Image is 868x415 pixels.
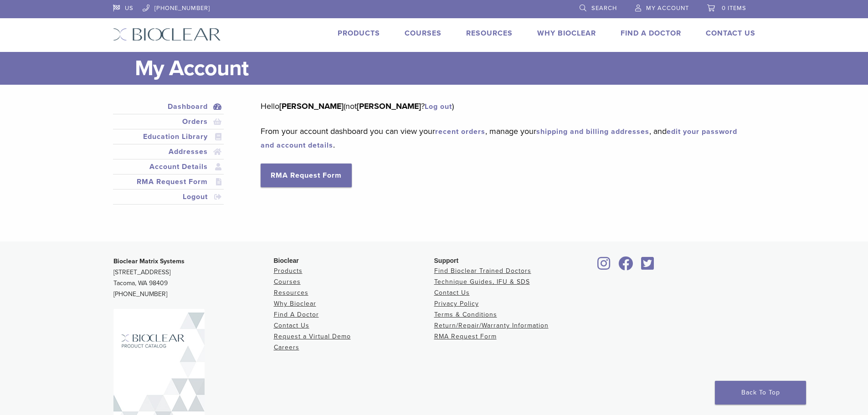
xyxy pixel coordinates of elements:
[706,29,755,38] a: Contact Us
[115,131,222,142] a: Education Library
[261,164,352,187] a: RMA Request Form
[434,311,497,318] a: Terms & Conditions
[274,333,351,340] a: Request a Virtual Demo
[591,5,617,12] span: Search
[274,311,319,318] a: Find A Doctor
[595,262,614,271] a: Bioclear
[261,99,741,113] p: Hello (not ? )
[113,256,274,300] p: [STREET_ADDRESS] Tacoma, WA 98409 [PHONE_NUMBER]
[274,343,299,351] a: Careers
[434,278,530,286] a: Technique Guides, IFU & SDS
[261,124,741,152] p: From your account dashboard you can view your , manage your , and .
[434,300,479,307] a: Privacy Policy
[616,262,637,271] a: Bioclear
[466,29,513,38] a: Resources
[115,191,222,202] a: Logout
[338,29,380,38] a: Products
[115,146,222,157] a: Addresses
[715,381,806,405] a: Back To Top
[405,29,442,38] a: Courses
[646,5,689,12] span: My Account
[274,278,301,286] a: Courses
[434,257,459,264] span: Support
[113,257,185,265] strong: Bioclear Matrix Systems
[434,289,470,297] a: Contact Us
[274,267,303,275] a: Products
[279,101,344,111] strong: [PERSON_NAME]
[115,116,222,127] a: Orders
[274,257,299,264] span: Bioclear
[621,29,681,38] a: Find A Doctor
[113,28,221,41] img: Bioclear
[274,289,308,297] a: Resources
[536,127,649,136] a: shipping and billing addresses
[357,101,421,111] strong: [PERSON_NAME]
[434,267,531,275] a: Find Bioclear Trained Doctors
[434,333,497,340] a: RMA Request Form
[274,300,316,307] a: Why Bioclear
[113,99,224,215] nav: Account pages
[425,102,452,111] a: Log out
[722,5,746,12] span: 0 items
[115,176,222,187] a: RMA Request Form
[115,101,222,112] a: Dashboard
[537,29,596,38] a: Why Bioclear
[638,262,657,271] a: Bioclear
[135,52,755,85] h1: My Account
[434,322,549,329] a: Return/Repair/Warranty Information
[435,127,485,136] a: recent orders
[274,322,309,329] a: Contact Us
[115,161,222,172] a: Account Details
